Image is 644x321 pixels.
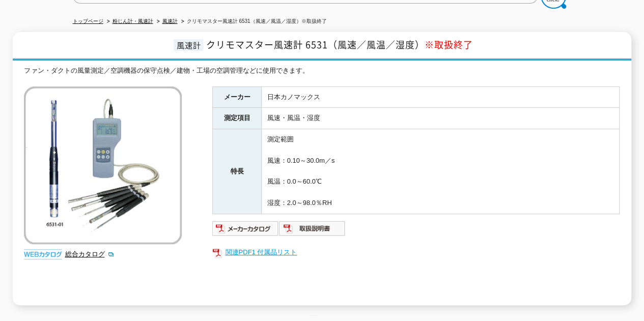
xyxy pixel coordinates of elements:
img: メーカーカタログ [212,220,279,237]
td: 測定範囲 風速：0.10～30.0m／s 風温：0.0～60.0℃ 湿度：2.0～98.0％RH [262,129,620,214]
td: 日本カノマックス [262,86,620,108]
th: メーカー [213,86,262,108]
img: 取扱説明書 [279,220,346,237]
a: メーカーカタログ [212,227,279,235]
a: 風速計 [162,18,178,24]
a: 粉じん計・風速計 [113,18,153,24]
td: 風速・風温・湿度 [262,108,620,129]
a: トップページ [73,18,103,24]
span: クリモマスター風速計 6531（風速／風温／湿度） [206,38,472,51]
th: 測定項目 [213,108,262,129]
span: ※取扱終了 [424,38,472,51]
li: クリモマスター風速計 6531（風速／風温／湿度）※取扱終了 [179,16,327,27]
th: 特長 [213,129,262,214]
img: webカタログ [24,249,62,259]
a: 総合カタログ [65,250,115,258]
a: 関連PDF1 付属品リスト [212,246,620,259]
div: ファン・ダクトの風量測定／空調機器の保守点検／建物・工場の空調管理などに使用できます。 [24,66,620,76]
span: 風速計 [174,39,203,51]
a: 取扱説明書 [279,227,346,235]
img: クリモマスター風速計 6531（風速／風温／湿度）※取扱終了 [24,86,182,244]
